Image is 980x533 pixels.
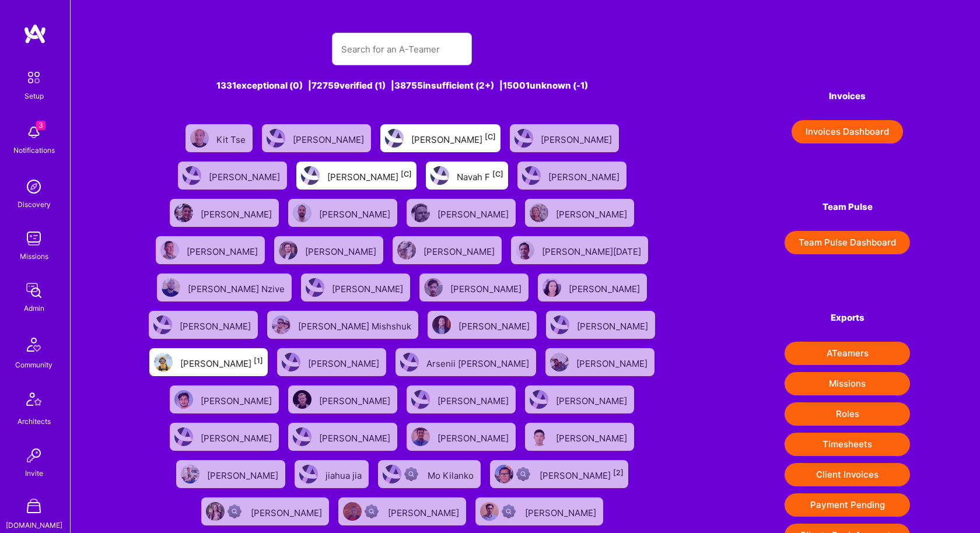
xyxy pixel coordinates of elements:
[513,157,631,194] a: User Avatar[PERSON_NAME]
[402,194,520,232] a: User Avatar[PERSON_NAME]
[319,205,393,220] div: [PERSON_NAME]
[296,269,415,306] a: User Avatar[PERSON_NAME]
[180,355,263,370] div: [PERSON_NAME]
[154,353,173,371] img: User Avatar
[20,387,48,415] img: Architects
[485,455,633,493] a: User AvatarNot Scrubbed[PERSON_NAME][2]
[457,168,503,183] div: Navah F
[505,120,624,157] a: User Avatar[PERSON_NAME]
[437,429,511,444] div: [PERSON_NAME]
[254,356,263,365] sup: [1]
[541,131,614,146] div: [PERSON_NAME]
[785,231,910,254] a: Team Pulse Dashboard
[171,455,290,493] a: User Avatar[PERSON_NAME]
[540,467,624,482] div: [PERSON_NAME]
[365,504,379,518] img: Not Scrubbed
[383,465,401,483] img: User Avatar
[792,120,903,143] button: Invoices Dashboard
[187,243,260,258] div: [PERSON_NAME]
[181,120,257,157] a: User AvatarKit Tse
[577,317,650,332] div: [PERSON_NAME]
[376,120,505,157] a: User Avatar[PERSON_NAME][C]
[550,353,569,371] img: User Avatar
[576,355,650,370] div: [PERSON_NAME]
[341,34,463,64] input: Search for an A-Teamer
[301,166,320,185] img: User Avatar
[22,279,45,302] img: admin teamwork
[152,269,296,306] a: User Avatar[PERSON_NAME] Nzive
[471,493,608,530] a: User AvatarNot Scrubbed[PERSON_NAME]
[144,306,262,343] a: User Avatar[PERSON_NAME]
[279,241,297,260] img: User Avatar
[292,157,421,194] a: User Avatar[PERSON_NAME][C]
[411,131,496,146] div: [PERSON_NAME]
[402,418,520,455] a: User Avatar[PERSON_NAME]
[430,166,449,185] img: User Avatar
[17,415,51,427] div: Architects
[141,79,664,92] div: 1331 exceptional (0) | 72759 verified (1) | 38755 insufficient (2+) | 15001 unknown (-1)
[400,353,419,371] img: User Avatar
[485,132,496,141] sup: [C]
[437,205,511,220] div: [PERSON_NAME]
[542,243,643,258] div: [PERSON_NAME][DATE]
[290,455,373,493] a: User Avatarjiahua jia
[201,429,274,444] div: [PERSON_NAME]
[174,204,193,222] img: User Avatar
[20,331,48,359] img: Community
[397,241,416,260] img: User Avatar
[450,280,524,295] div: [PERSON_NAME]
[332,280,405,295] div: [PERSON_NAME]
[282,353,300,371] img: User Avatar
[165,418,283,455] a: User Avatar[PERSON_NAME]
[22,175,45,198] img: discovery
[293,131,366,146] div: [PERSON_NAME]
[421,157,513,194] a: User AvatarNavah F[C]
[548,168,622,183] div: [PERSON_NAME]
[785,493,910,517] button: Payment Pending
[428,467,476,482] div: Mo Kilanko
[404,467,418,481] img: Not Scrubbed
[530,427,548,446] img: User Avatar
[201,392,274,407] div: [PERSON_NAME]
[423,243,497,258] div: [PERSON_NAME]
[306,278,324,297] img: User Avatar
[343,502,362,521] img: User Avatar
[272,343,391,381] a: User Avatar[PERSON_NAME]
[334,493,471,530] a: User AvatarNot Scrubbed[PERSON_NAME]
[174,390,193,409] img: User Avatar
[506,232,653,269] a: User Avatar[PERSON_NAME][DATE]
[24,90,44,102] div: Setup
[15,359,52,371] div: Community
[293,427,311,446] img: User Avatar
[495,465,513,483] img: User Avatar
[785,463,910,486] button: Client Invoices
[785,202,910,212] h4: Team Pulse
[514,129,533,148] img: User Avatar
[190,129,209,148] img: User Avatar
[785,342,910,365] button: ATeamers
[373,455,485,493] a: User AvatarNot ScrubbedMo Kilanko
[556,429,629,444] div: [PERSON_NAME]
[785,91,910,101] h4: Invoices
[533,269,652,306] a: User Avatar[PERSON_NAME]
[401,170,412,178] sup: [C]
[6,519,62,531] div: [DOMAIN_NAME]
[160,241,179,260] img: User Avatar
[411,204,430,222] img: User Avatar
[319,392,393,407] div: [PERSON_NAME]
[153,315,172,334] img: User Avatar
[459,317,532,332] div: [PERSON_NAME]
[24,302,44,314] div: Admin
[402,381,520,418] a: User Avatar[PERSON_NAME]
[20,250,48,262] div: Missions
[299,465,318,483] img: User Avatar
[542,278,561,297] img: User Avatar
[522,166,541,185] img: User Avatar
[188,280,287,295] div: [PERSON_NAME] Nzive
[293,390,311,409] img: User Avatar
[305,243,379,258] div: [PERSON_NAME]
[183,166,201,185] img: User Avatar
[569,280,642,295] div: [PERSON_NAME]
[151,232,269,269] a: User Avatar[PERSON_NAME]
[388,232,506,269] a: User Avatar[PERSON_NAME]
